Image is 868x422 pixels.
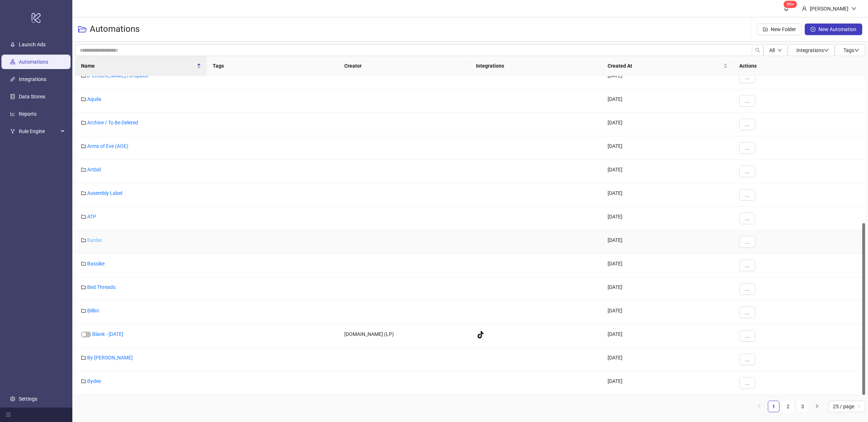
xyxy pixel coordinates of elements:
div: Page Size [829,401,865,412]
span: folder [81,238,86,243]
span: folder [81,214,86,219]
h3: Automations [90,24,140,35]
button: New Folder [757,24,802,35]
a: 2 [783,401,793,412]
button: right [811,401,823,412]
span: folder [81,191,86,196]
a: Blank - [DATE] [92,331,123,337]
button: ... [739,377,755,389]
span: ... [745,74,749,80]
button: New Automation [805,24,862,35]
div: [DATE] [602,348,733,371]
button: left [753,401,765,412]
a: Data Stores [19,94,45,99]
div: [DATE] [602,371,733,395]
span: 25 / page [833,401,861,412]
span: ... [745,263,749,268]
button: ... [739,307,755,318]
div: [DATE] [602,230,733,254]
div: [DATE] [602,301,733,324]
a: Aquila [87,96,101,102]
li: 3 [797,401,808,412]
a: Settings [19,396,37,402]
span: folder-add [763,27,768,32]
span: ... [745,310,749,315]
a: Artbid [87,167,101,172]
span: ... [745,357,749,362]
span: plus-circle [810,27,816,32]
span: ... [745,333,749,339]
div: [DATE] [602,254,733,277]
button: ... [739,72,755,83]
button: ... [739,166,755,177]
span: search [755,48,760,53]
span: Rule Engine [19,124,59,138]
th: Name [75,56,207,76]
div: [DATE] [602,183,733,207]
span: left [757,404,761,408]
li: 1 [768,401,779,412]
span: ... [745,216,749,221]
a: Bed Threads [87,284,115,290]
span: ... [745,380,749,386]
div: [DATE] [602,324,733,348]
th: Integrations [470,56,602,76]
span: down [824,48,829,53]
a: Assembly Label [87,190,122,196]
a: Archive / To Be Deleted [87,120,138,125]
span: ... [745,145,749,151]
span: Name [81,62,195,70]
span: folder [81,261,86,266]
span: New Automation [818,26,856,32]
button: Tagsdown [835,44,865,56]
span: folder-open [78,25,87,34]
button: ... [739,283,755,295]
span: Tags [843,47,859,53]
button: ... [739,213,755,224]
li: 2 [782,401,794,412]
button: ... [739,236,755,248]
button: ... [739,354,755,365]
div: [DATE] [602,277,733,301]
button: ... [739,330,755,342]
span: ... [745,122,749,127]
th: Created At [602,56,733,76]
span: folder [81,379,86,384]
a: Billini [87,308,99,314]
div: [DATE] [602,207,733,230]
span: bell [784,6,789,11]
button: Integrationsdown [788,44,835,56]
span: folder [81,285,86,290]
div: [DATE] [602,66,733,89]
th: Tags [207,56,339,76]
a: Arms of Eve (AOE) [87,143,128,149]
li: Next Page [811,401,823,412]
th: Creator [339,56,470,76]
span: user [802,6,807,11]
div: [DATE] [602,89,733,113]
span: right [815,404,819,408]
span: folder [81,120,86,125]
span: down [778,48,782,52]
button: Alldown [763,44,788,56]
a: Integrations [19,76,46,82]
span: ... [745,286,749,292]
a: Reports [19,111,37,117]
li: Previous Page [753,401,765,412]
span: folder [81,144,86,149]
span: folder [81,355,86,360]
button: ... [739,119,755,130]
span: folder [81,308,86,313]
div: [DATE] [602,136,733,160]
button: ... [739,260,755,271]
a: Automations [19,59,48,65]
a: Launch Ads [19,42,46,47]
div: [DOMAIN_NAME] (LP) [339,324,470,348]
a: 1 [768,401,779,412]
button: ... [739,95,755,107]
a: Banbe [87,237,102,243]
span: ... [745,98,749,104]
span: folder [81,167,86,172]
span: ... [745,239,749,245]
span: Integrations [796,47,829,53]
